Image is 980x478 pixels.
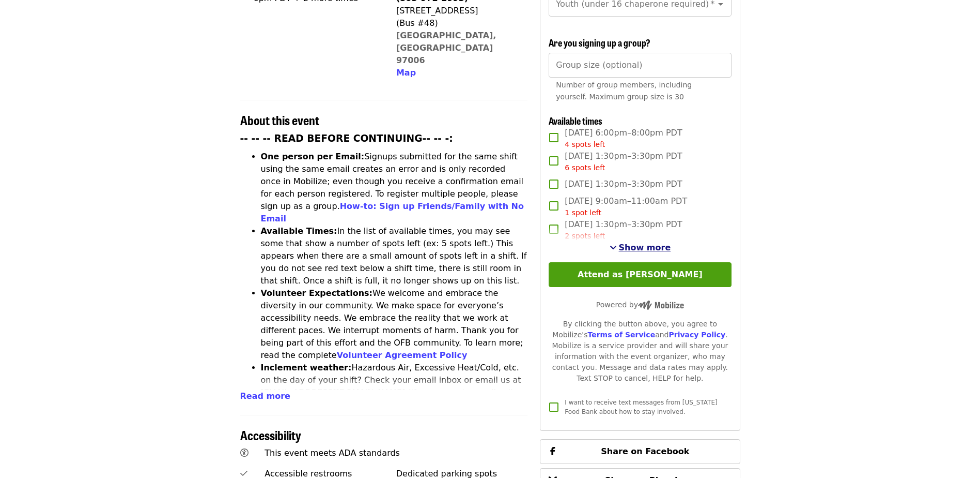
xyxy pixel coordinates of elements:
[396,67,416,79] button: Map
[610,242,671,254] button: See more timeslots
[337,350,468,360] a: Volunteer Agreement Policy
[265,448,400,458] span: This event meets ADA standards
[565,232,605,240] span: 2 spots left
[565,127,682,150] span: [DATE] 6:00pm–8:00pm PDT
[240,111,319,129] span: About this event
[619,243,671,252] span: Show more
[549,53,731,78] input: [object Object]
[565,163,605,172] span: 6 spots left
[565,140,605,148] span: 4 spots left
[396,17,519,29] div: (Bus #48)
[261,225,528,287] li: In the list of available times, you may see some that show a number of spots left (ex: 5 spots le...
[549,319,731,384] div: By clicking the button above, you agree to Mobilize's and . Mobilize is a service provider and wi...
[396,5,519,17] div: [STREET_ADDRESS]
[261,287,528,362] li: We welcome and embrace the diversity in our community. We make space for everyone’s accessibility...
[587,331,655,339] a: Terms of Service
[565,399,717,415] span: I want to receive text messages from [US_STATE] Food Bank about how to stay involved.
[565,208,601,217] span: 1 spot left
[261,362,528,424] li: Hazardous Air, Excessive Heat/Cold, etc. on the day of your shift? Check your email inbox or emai...
[396,31,496,65] a: [GEOGRAPHIC_DATA], [GEOGRAPHIC_DATA] 97006
[261,151,528,225] li: Signups submitted for the same shift using the same email creates an error and is only recorded o...
[540,439,740,464] button: Share on Facebook
[261,152,365,161] strong: One person per Email:
[549,114,602,127] span: Available times
[261,363,352,372] strong: Inclement weather:
[240,426,301,444] span: Accessibility
[240,448,248,458] i: universal-access icon
[261,201,524,223] a: How-to: Sign up Friends/Family with No Email
[396,68,416,78] span: Map
[240,133,453,144] strong: -- -- -- READ BEFORE CONTINUING-- -- -:
[549,36,650,49] span: Are you signing up a group?
[261,226,337,236] strong: Available Times:
[565,195,687,218] span: [DATE] 9:00am–11:00am PDT
[261,288,373,298] strong: Volunteer Expectations:
[565,218,682,242] span: [DATE] 1:30pm–3:30pm PDT
[556,81,692,101] span: Number of group members, including yourself. Maximum group size is 30
[549,262,731,287] button: Attend as [PERSON_NAME]
[240,390,290,402] button: Read more
[240,391,290,401] span: Read more
[638,301,684,310] img: Powered by Mobilize
[596,301,684,309] span: Powered by
[565,150,682,173] span: [DATE] 1:30pm–3:30pm PDT
[565,178,682,190] span: [DATE] 1:30pm–3:30pm PDT
[668,331,725,339] a: Privacy Policy
[601,446,689,456] span: Share on Facebook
